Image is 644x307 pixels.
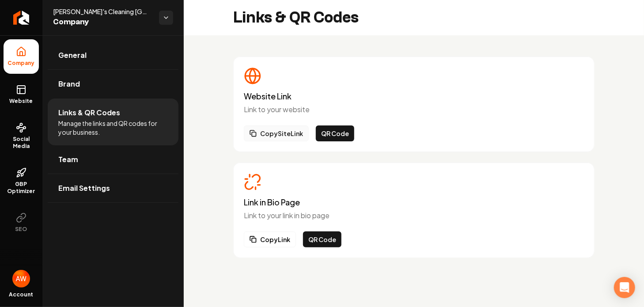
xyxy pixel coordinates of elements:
[58,50,87,61] span: General
[316,125,354,141] button: QR Code
[48,41,178,69] a: General
[4,60,38,67] span: Company
[4,181,39,195] span: GBP Optimizer
[4,115,39,157] a: Social Media
[6,98,37,105] span: Website
[233,9,359,27] h2: Links & QR Codes
[4,77,39,112] a: Website
[244,104,584,115] p: Link to your website
[9,291,34,298] span: Account
[303,231,341,247] button: QR Code
[244,231,296,247] button: CopyLink
[58,119,168,136] span: Manage the links and QR codes for your business.
[58,183,110,193] span: Email Settings
[53,7,152,16] span: [PERSON_NAME]'s Cleaning [GEOGRAPHIC_DATA]
[4,136,39,150] span: Social Media
[4,160,39,202] a: GBP Optimizer
[4,205,39,240] button: SEO
[13,11,30,25] img: Rebolt Logo
[58,154,78,165] span: Team
[53,16,152,28] span: Company
[48,70,178,98] a: Brand
[48,145,178,174] a: Team
[12,270,30,288] img: Alexa Wiley
[244,210,584,221] p: Link to your link in bio page
[244,125,309,141] button: CopySiteLink
[244,198,584,207] h3: Link in Bio Page
[244,92,584,101] h3: Website Link
[12,270,30,288] button: Open user button
[58,107,120,118] span: Links & QR Codes
[12,226,31,233] span: SEO
[58,79,80,89] span: Brand
[48,174,178,202] a: Email Settings
[614,277,635,298] div: Open Intercom Messenger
